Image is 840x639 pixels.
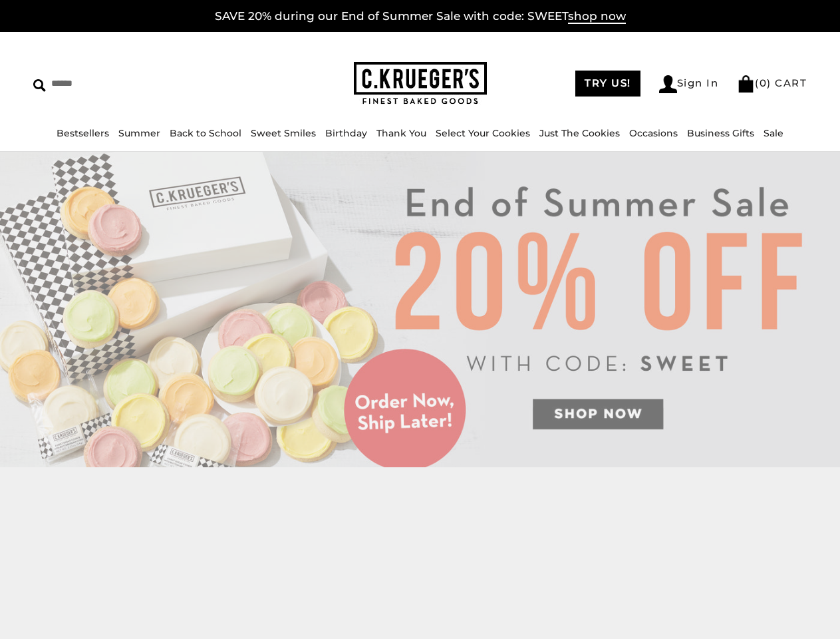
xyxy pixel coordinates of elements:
a: Birthday [325,127,367,139]
a: Back to School [170,127,241,139]
a: Occasions [629,127,678,139]
a: (0) CART [737,77,807,89]
a: TRY US! [575,71,640,97]
img: Search [33,79,46,92]
a: Select Your Cookies [436,127,530,139]
a: Thank You [376,127,426,139]
a: Business Gifts [687,127,754,139]
input: Search [33,73,210,94]
a: Sale [764,127,783,139]
span: 0 [760,77,768,89]
img: Account [659,75,677,93]
img: C.KRUEGER'S [354,62,487,105]
span: shop now [568,9,626,24]
a: Bestsellers [57,127,109,139]
a: Just The Cookies [539,127,620,139]
a: SAVE 20% during our End of Summer Sale with code: SWEETshop now [215,9,626,24]
img: Bag [737,75,755,93]
a: Summer [118,127,160,139]
a: Sign In [659,75,719,93]
a: Sweet Smiles [251,127,316,139]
